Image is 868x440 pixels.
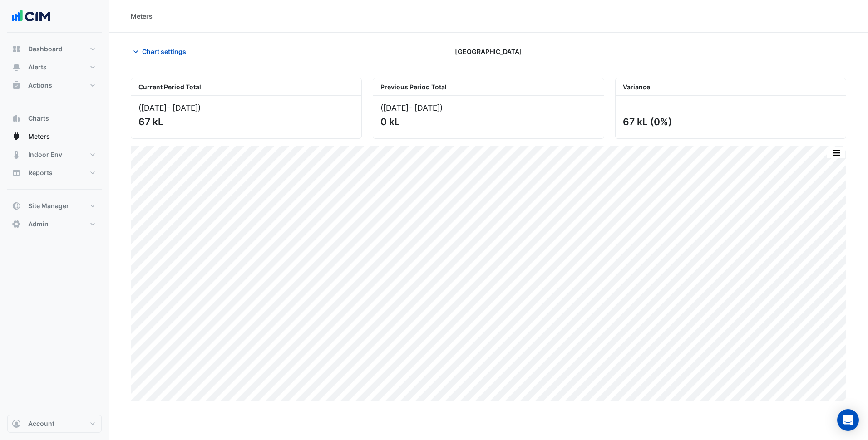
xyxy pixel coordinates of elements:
[623,116,837,127] div: 67 kL (0%)
[28,150,62,159] span: Indoor Env
[11,7,52,25] img: Company Logo
[28,419,54,428] span: Account
[138,103,354,112] div: ([DATE] )
[616,78,846,96] div: Variance
[28,168,53,177] span: Reports
[837,409,859,431] div: Open Intercom Messenger
[827,147,845,158] button: More Options
[12,168,21,177] app-icon: Reports
[28,220,49,229] span: Admin
[7,164,102,182] button: Reports
[7,197,102,215] button: Site Manager
[7,127,102,146] button: Meters
[28,44,63,54] span: Dashboard
[138,116,352,127] div: 67 kL
[131,11,153,21] div: Meters
[167,103,198,112] span: - [DATE]
[12,150,21,159] app-icon: Indoor Env
[409,103,440,112] span: - [DATE]
[380,103,596,112] div: ([DATE] )
[12,81,21,90] app-icon: Actions
[12,220,21,229] app-icon: Admin
[7,109,102,127] button: Charts
[142,47,186,56] span: Chart settings
[28,132,50,141] span: Meters
[28,114,49,123] span: Charts
[373,78,603,96] div: Previous Period Total
[28,201,69,210] span: Site Manager
[12,132,21,141] app-icon: Meters
[7,146,102,164] button: Indoor Env
[380,116,594,127] div: 0 kL
[7,58,102,76] button: Alerts
[12,201,21,210] app-icon: Site Manager
[131,78,361,96] div: Current Period Total
[7,415,102,433] button: Account
[7,76,102,94] button: Actions
[28,63,47,72] span: Alerts
[7,40,102,58] button: Dashboard
[12,63,21,72] app-icon: Alerts
[28,81,52,90] span: Actions
[12,114,21,123] app-icon: Charts
[131,44,192,59] button: Chart settings
[455,47,522,56] span: [GEOGRAPHIC_DATA]
[12,44,21,54] app-icon: Dashboard
[7,215,102,233] button: Admin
